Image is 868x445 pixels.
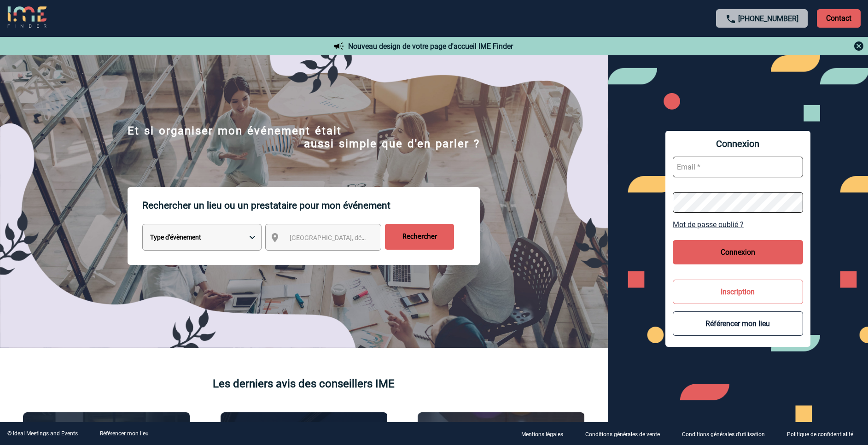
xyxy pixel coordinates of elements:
[585,431,660,438] p: Conditions générales de vente
[7,430,78,437] div: © Ideal Meetings and Events
[290,234,418,241] span: [GEOGRAPHIC_DATA], département, région...
[738,14,798,23] a: [PHONE_NUMBER]
[673,138,803,149] span: Connexion
[142,187,480,224] p: Rechercher un lieu ou un prestataire pour mon événement
[675,429,780,438] a: Conditions générales d'utilisation
[725,13,736,24] img: call-24-px.png
[817,9,861,28] p: Contact
[682,431,765,438] p: Conditions générales d'utilisation
[673,220,803,229] a: Mot de passe oublié ?
[578,429,675,438] a: Conditions générales de vente
[514,429,578,438] a: Mentions légales
[673,240,803,264] button: Connexion
[521,431,563,438] p: Mentions légales
[673,280,803,304] button: Inscription
[385,224,454,250] input: Rechercher
[100,430,149,437] a: Référencer mon lieu
[780,429,868,438] a: Politique de confidentialité
[673,157,803,177] input: Email *
[673,311,803,336] button: Référencer mon lieu
[787,431,853,438] p: Politique de confidentialité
